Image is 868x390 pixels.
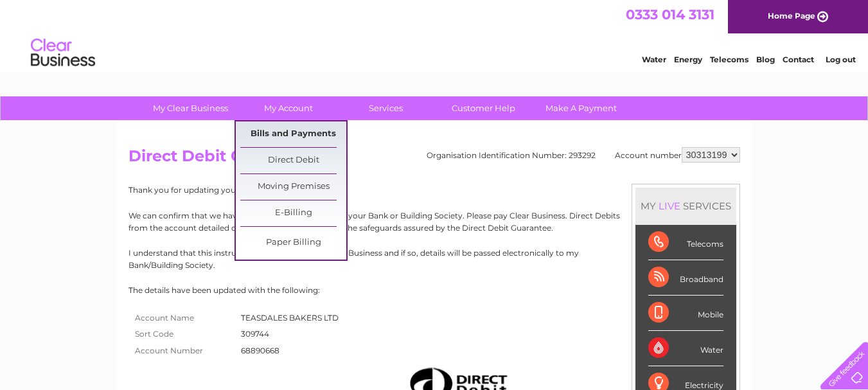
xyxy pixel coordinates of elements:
div: MY SERVICES [635,188,736,224]
td: 309744 [238,326,342,342]
th: Account Number [128,342,238,359]
a: Make A Payment [528,96,634,120]
a: Contact [783,55,814,64]
a: Bills and Payments [240,121,346,147]
th: Account Name [128,310,238,326]
a: Energy [674,55,702,64]
th: Sort Code [128,326,238,342]
a: Paper Billing [240,230,346,256]
a: Blog [756,55,775,64]
p: We can confirm that we have received the Instruction to your Bank or Building Society. Please pay... [128,209,740,234]
h2: Direct Debit Guarantee [128,147,740,172]
a: Customer Help [430,96,536,120]
a: My Clear Business [137,96,244,120]
a: Water [642,55,666,64]
td: TEASDALES BAKERS LTD [238,310,342,326]
a: Telecoms [710,55,748,64]
td: 68890668 [238,342,342,359]
div: LIVE [656,200,683,212]
a: My Account [235,96,341,120]
a: E-Billing [240,200,346,226]
div: Telecoms [648,225,723,260]
div: Clear Business is a trading name of Verastar Limited (registered in [GEOGRAPHIC_DATA] No. 3667643... [131,7,738,62]
div: Broadband [648,260,723,296]
p: The details have been updated with the following: [128,284,740,296]
a: Direct Debit [240,148,346,173]
a: Moving Premises [240,174,346,200]
p: Thank you for updating your Direct Debit details. [128,184,740,196]
div: Organisation Identification Number: 293292 Account number [427,147,740,163]
p: I understand that this instruction may remain with Clear Business and if so, details will be pass... [128,247,740,271]
a: 0333 014 3131 [626,6,714,22]
img: logo.png [30,33,96,73]
a: Log out [826,55,856,64]
a: Services [333,96,439,120]
div: Water [648,331,723,366]
div: Mobile [648,296,723,331]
